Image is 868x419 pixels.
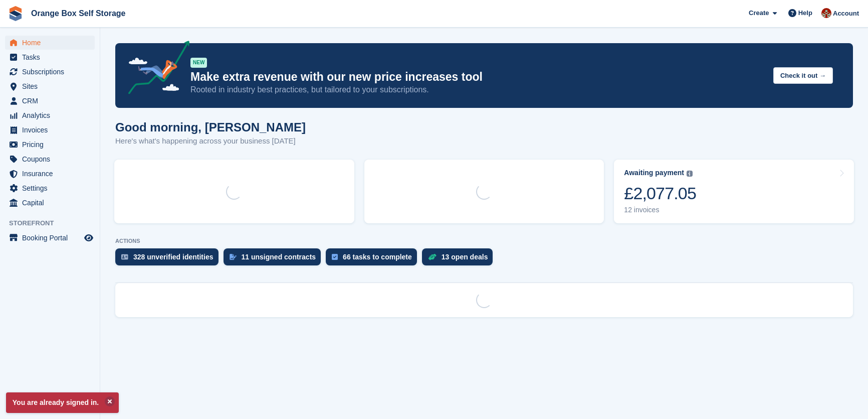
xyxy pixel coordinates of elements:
span: Sites [22,79,82,93]
a: 66 tasks to complete [326,248,422,270]
span: Insurance [22,167,82,181]
div: NEW [190,58,207,68]
img: Wayne Ball [821,8,831,18]
span: Pricing [22,137,82,152]
a: menu [5,123,95,137]
div: 12 invoices [624,206,696,214]
a: menu [5,94,95,108]
span: Storefront [9,218,100,228]
span: Invoices [22,123,82,137]
a: menu [5,36,95,50]
a: Orange Box Self Storage [27,5,130,22]
p: You are already signed in. [6,392,119,413]
a: menu [5,181,95,195]
a: menu [5,231,95,245]
div: 66 tasks to complete [343,253,412,261]
a: menu [5,65,95,79]
img: stora-icon-8386f47178a22dfd0bd8f6a31ec36ba5ce8667c1dd55bd0f319d3a0aa187defe.svg [8,6,23,21]
span: Capital [22,196,82,210]
a: menu [5,108,95,122]
p: Rooted in industry best practices, but tailored to your subscriptions. [190,84,765,95]
div: 11 unsigned contracts [242,253,316,261]
p: ACTIONS [115,238,853,244]
a: Preview store [83,232,95,244]
span: Analytics [22,108,82,122]
a: menu [5,167,95,181]
div: Awaiting payment [624,169,684,177]
span: Subscriptions [22,65,82,79]
span: Account [833,9,859,19]
img: task-75834270c22a3079a89374b754ae025e5fb1db73e45f91037f5363f120a921f8.svg [332,254,338,260]
img: contract_signature_icon-13c848040528278c33f63329250d36e43548de30e8caae1d1a13099fd9432cc5.svg [230,254,237,260]
a: 13 open deals [422,248,498,270]
a: menu [5,152,95,166]
a: menu [5,137,95,152]
span: Home [22,36,82,50]
img: deal-1b604bf984904fb50ccaf53a9ad4b4a5d6e5aea283cecdc64d6e3604feb123c2.svg [428,253,437,260]
span: Booking Portal [22,231,82,245]
h1: Good morning, [PERSON_NAME] [115,120,306,134]
span: Tasks [22,50,82,64]
div: 13 open deals [442,253,488,261]
div: £2,077.05 [624,183,696,204]
button: Check it out → [773,67,833,84]
a: menu [5,79,95,93]
a: menu [5,50,95,64]
span: Create [749,8,769,18]
span: Coupons [22,152,82,166]
p: Make extra revenue with our new price increases tool [190,70,765,84]
span: Help [798,8,812,18]
img: verify_identity-adf6edd0f0f0b5bbfe63781bf79b02c33cf7c696d77639b501bdc392416b5a36.svg [121,254,128,260]
a: Awaiting payment £2,077.05 12 invoices [614,160,854,223]
span: CRM [22,94,82,108]
img: icon-info-grey-7440780725fd019a000dd9b08b2336e03edf1995a4989e88bcd33f0948082b44.svg [687,171,693,177]
img: price-adjustments-announcement-icon-8257ccfd72463d97f412b2fc003d46551f7dbcb40ab6d574587a9cd5c0d94... [120,41,190,98]
p: Here's what's happening across your business [DATE] [115,135,306,147]
span: Settings [22,181,82,195]
a: menu [5,196,95,210]
div: 328 unverified identities [133,253,213,261]
a: 328 unverified identities [115,248,224,270]
a: 11 unsigned contracts [224,248,326,270]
